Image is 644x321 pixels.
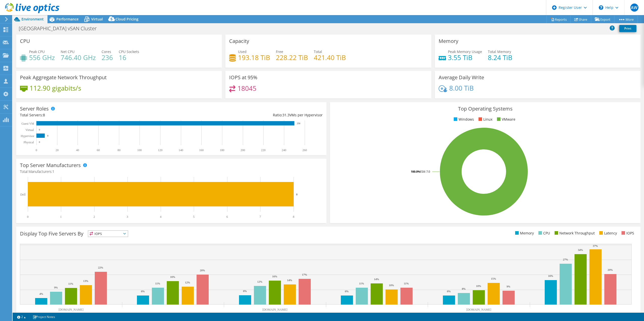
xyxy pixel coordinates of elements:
a: Share [570,15,591,23]
h4: 3.55 TiB [448,55,482,60]
text: 120 [158,148,162,152]
h4: 556 GHz [29,55,55,60]
text: 100 [137,148,142,152]
text: 240 [282,148,286,152]
text: [DOMAIN_NAME] [263,308,288,311]
h3: Server Roles [20,106,49,112]
tspan: ESXi 7.0 [420,170,430,173]
text: Hypervisor [21,134,34,138]
h4: 112.90 gigabits/s [30,85,81,91]
a: Print [619,25,636,32]
text: 8% [462,287,466,290]
text: 14% [374,278,379,281]
text: 10% [476,284,481,287]
text: 12% [185,281,190,284]
text: 20% [200,269,205,272]
li: VMware [496,117,515,122]
text: 8 [47,135,49,137]
span: AW [630,4,638,12]
text: 2 [93,215,95,219]
span: Peak Memory Usage [448,49,482,54]
li: Memory [514,230,534,236]
text: 37% [593,244,598,247]
span: Virtual [91,17,103,21]
a: 2 [14,314,29,320]
h3: CPU [20,38,30,44]
svg: \n [599,5,603,10]
span: Net CPU [61,49,75,54]
h3: Memory [439,38,458,44]
text: 40 [76,148,79,152]
text: 60 [97,148,100,152]
text: 16% [548,274,553,277]
text: Physical [23,141,34,144]
text: [DOMAIN_NAME] [59,308,84,311]
div: Total Servers: [20,112,171,118]
text: 11% [155,282,160,285]
text: 6 [226,215,228,219]
a: Export [591,15,614,23]
h4: 746.40 GHz [61,55,96,60]
span: 1 [52,169,54,174]
text: 11% [404,282,409,285]
text: 180 [220,148,224,152]
text: 0 [27,215,29,219]
a: Project Notes [29,314,59,320]
text: 6% [141,290,145,293]
text: 200 [241,148,245,152]
h3: IOPS at 95% [229,75,257,80]
text: 11% [359,282,364,285]
div: Ratio: VMs per Hypervisor [171,112,323,118]
text: 4 [160,215,161,219]
h3: Top Server Manufacturers [20,163,81,168]
span: CPU Sockets [119,49,139,54]
text: 16% [170,275,175,278]
tspan: 100.0% [411,170,420,173]
text: 1 [60,215,62,219]
h4: 8.24 TiB [488,55,512,60]
span: Total Memory [488,49,511,54]
text: 9% [507,285,510,288]
text: 250 [297,122,300,125]
h4: 236 [102,55,113,60]
text: 220 [261,148,266,152]
h4: 16 [119,55,139,60]
text: Dell [20,193,26,196]
text: 5 [193,215,195,219]
text: 260 [302,148,307,152]
text: 80 [117,148,121,152]
span: Free [276,49,283,54]
text: 34% [578,248,583,251]
text: 140 [179,148,183,152]
text: 6% [243,289,247,292]
h4: 421.40 TiB [314,55,346,60]
span: 8 [43,113,45,117]
li: IOPS [620,230,634,236]
span: Performance [56,17,79,21]
text: 8 [293,215,294,219]
text: 17% [302,273,307,276]
text: 0 [39,141,40,143]
h4: 8.00 TiB [449,85,474,91]
text: 0 [36,148,37,152]
text: 20 [56,148,59,152]
h3: Peak Aggregate Network Throughput [20,75,107,80]
span: 31.3 [282,113,290,117]
h4: Total Manufacturers: [20,169,323,174]
text: 20% [608,268,613,271]
text: 6% [447,290,451,293]
text: 16% [272,275,277,278]
li: Windows [452,117,474,122]
h3: Average Daily Write [439,75,484,80]
text: 10% [389,284,394,287]
text: 160 [199,148,204,152]
span: Environment [21,17,44,21]
text: Guest VM [21,122,34,125]
h4: 18045 [237,86,256,91]
text: 0 [39,128,40,131]
h3: Capacity [229,38,249,44]
text: 8 [296,193,298,196]
text: 11% [68,282,73,285]
text: 7 [259,215,261,219]
li: Latency [598,230,617,236]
